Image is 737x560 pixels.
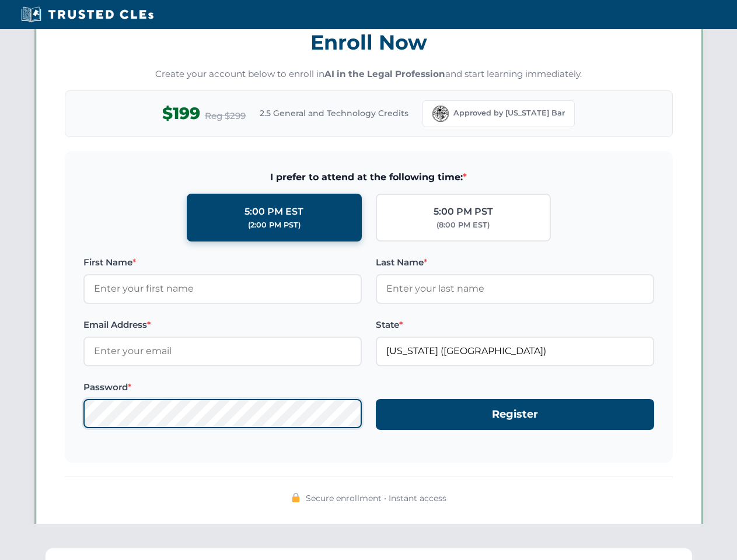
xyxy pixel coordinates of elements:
[162,100,200,127] span: $199
[83,170,654,185] span: I prefer to attend at the following time:
[65,24,673,61] h3: Enroll Now
[376,318,654,332] label: State
[306,492,446,505] span: Secure enrollment • Instant access
[205,109,246,123] span: Reg $299
[376,256,654,269] label: Last Name
[83,337,362,366] input: Enter your email
[83,318,362,332] label: Email Address
[18,6,157,23] img: Trusted CLEs
[83,380,362,394] label: Password
[453,107,565,119] span: Approved by [US_STATE] Bar
[432,106,449,122] img: Florida Bar
[436,219,490,231] div: (8:00 PM EST)
[291,493,301,502] img: 🔒
[65,68,673,81] p: Create your account below to enroll in and start learning immediately.
[83,274,362,303] input: Enter your first name
[324,68,445,79] strong: AI in the Legal Profession
[83,256,362,269] label: First Name
[376,337,654,366] input: Florida (FL)
[434,204,493,219] div: 5:00 PM PST
[376,274,654,303] input: Enter your last name
[244,204,303,219] div: 5:00 PM EST
[248,219,301,231] div: (2:00 PM PST)
[376,399,654,430] button: Register
[260,107,408,120] span: 2.5 General and Technology Credits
